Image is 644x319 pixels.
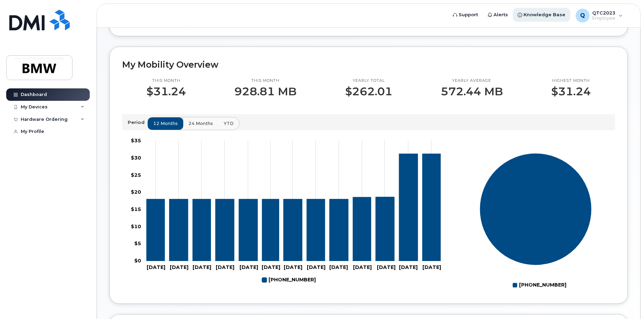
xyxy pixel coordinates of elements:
tspan: $20 [131,189,141,195]
tspan: $5 [134,240,141,246]
p: Yearly total [345,78,392,84]
span: Knowledge Base [524,11,565,18]
span: 24 months [188,120,213,127]
tspan: [DATE] [216,264,234,270]
a: Knowledge Base [513,8,570,22]
tspan: [DATE] [147,264,165,270]
tspan: [DATE] [353,264,372,270]
p: Yearly average [441,78,503,84]
g: Chart [480,153,592,291]
span: Alerts [494,11,508,18]
h2: My Mobility Overview [122,59,615,70]
p: $262.01 [345,85,392,98]
g: Legend [262,274,316,286]
div: QTC2023 [571,9,627,22]
g: 864-373-1278 [262,274,316,286]
tspan: [DATE] [240,264,258,270]
tspan: [DATE] [329,264,348,270]
tspan: [DATE] [193,264,211,270]
span: Employee [592,16,615,21]
tspan: $10 [131,223,141,229]
g: Series [480,153,592,265]
p: 572.44 MB [441,85,503,98]
g: 864-373-1278 [147,154,441,261]
tspan: $0 [134,258,141,264]
p: Highest month [551,78,591,84]
tspan: [DATE] [262,264,280,270]
tspan: [DATE] [170,264,188,270]
a: Alerts [483,8,513,22]
span: Support [459,11,478,18]
g: Legend [513,279,566,291]
p: 928.81 MB [234,85,296,98]
g: Chart [131,137,443,286]
span: QTC2023 [592,10,615,16]
tspan: [DATE] [307,264,325,270]
tspan: $15 [131,206,141,212]
tspan: [DATE] [284,264,302,270]
a: Support [448,8,483,22]
p: $31.24 [146,85,186,98]
tspan: [DATE] [399,264,418,270]
tspan: [DATE] [377,264,396,270]
span: YTD [224,120,234,127]
p: This month [234,78,296,84]
p: $31.24 [551,85,591,98]
tspan: $30 [131,154,141,161]
tspan: $25 [131,172,141,178]
tspan: $35 [131,137,141,144]
span: Q [580,11,585,20]
iframe: Messenger Launcher [614,289,639,314]
tspan: [DATE] [422,264,441,270]
p: Period [128,119,147,126]
p: This month [146,78,186,84]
